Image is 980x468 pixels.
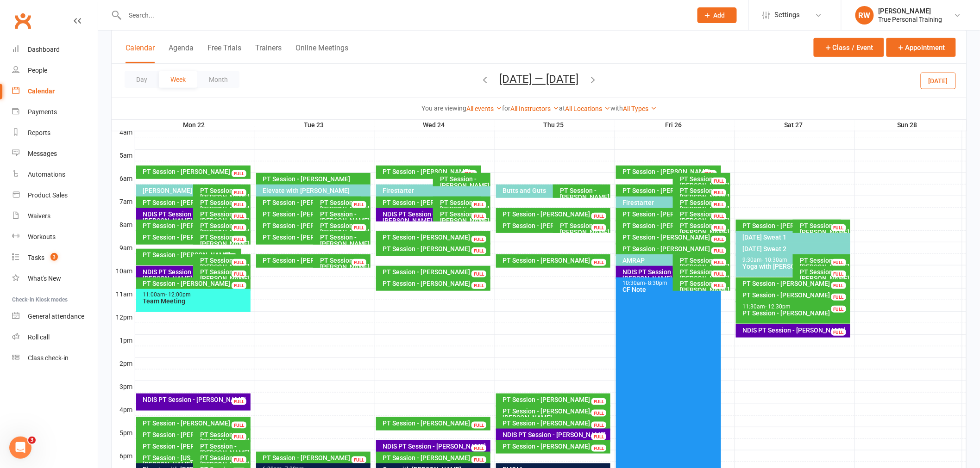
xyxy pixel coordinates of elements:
[565,105,610,112] a: All Locations
[200,234,249,247] div: PT Session - [PERSON_NAME]
[143,396,249,403] div: NDIS PT Session - [PERSON_NAME]
[143,252,240,258] div: PT Session - [PERSON_NAME]
[143,298,249,304] div: Team Meeting
[711,282,726,289] div: FULL
[735,119,854,131] th: Sat 27
[122,9,685,22] input: Search...
[166,291,191,298] span: - 12:00pm
[471,456,486,463] div: FULL
[383,246,489,252] div: PT Session - [PERSON_NAME]
[12,247,98,268] a: Tasks 3
[143,431,240,438] div: PT Session - [PERSON_NAME]
[679,187,729,200] div: PT Session - [PERSON_NAME]
[679,176,729,189] div: PT Session - [PERSON_NAME]
[831,224,846,231] div: FULL
[232,259,246,266] div: FULL
[879,15,942,24] div: True Personal Training
[143,443,240,450] div: PT Session - [PERSON_NAME]
[814,38,884,57] button: Class / Event
[503,222,600,229] div: PT Session - [PERSON_NAME]
[383,420,489,426] div: PT Session - [PERSON_NAME]
[383,269,489,275] div: PT Session - [PERSON_NAME]
[679,280,729,293] div: PT Session - [PERSON_NAME]
[831,294,846,301] div: FULL
[12,102,98,123] a: Payments
[510,105,559,112] a: All Instructors
[143,187,240,194] div: [PERSON_NAME] Bootcamp
[12,60,98,81] a: People
[503,408,609,421] div: PT Session - [PERSON_NAME], [PERSON_NAME]
[855,6,874,25] div: RW
[383,187,489,194] div: Firestarter
[421,105,466,112] strong: You are viewing
[200,455,249,468] div: PT Session - [PERSON_NAME]
[711,213,726,220] div: FULL
[622,246,729,252] div: PT Session - [PERSON_NAME]
[200,443,249,456] div: PT Session - [PERSON_NAME]
[921,72,956,89] button: [DATE]
[320,257,369,270] div: PT Session - [PERSON_NAME]
[352,456,366,463] div: FULL
[320,199,369,212] div: PT Session - [PERSON_NAME]
[143,211,240,224] div: NDIS PT Session - [PERSON_NAME]
[263,257,360,264] div: PT Session - [PERSON_NAME]
[232,224,246,231] div: FULL
[383,280,489,287] div: PT Session - [PERSON_NAME]
[11,9,34,32] a: Clubworx
[383,168,480,175] div: PT Session - [PERSON_NAME]
[28,333,50,341] div: Roll call
[112,334,135,346] th: 1pm
[352,259,366,266] div: FULL
[12,327,98,348] a: Roll call
[503,431,609,438] div: NDIS PT Session - [PERSON_NAME]
[263,176,369,182] div: PT Session - [PERSON_NAME]
[854,119,962,131] th: Sun 28
[623,286,647,293] span: CF Note
[263,199,360,206] div: PT Session - [PERSON_NAME]
[471,247,486,254] div: FULL
[679,211,729,224] div: PT Session - [PERSON_NAME]
[112,126,135,138] th: 4am
[28,437,36,444] span: 3
[12,306,98,327] a: General attendance kiosk mode
[623,105,657,112] a: All Types
[503,420,609,426] div: PT Session - [PERSON_NAME]
[471,236,486,243] div: FULL
[295,43,348,63] button: Online Meetings
[232,422,246,429] div: FULL
[471,445,486,452] div: FULL
[383,199,480,206] div: PT Session - [PERSON_NAME]
[383,234,489,240] div: PT Session - [PERSON_NAME]
[207,43,241,63] button: Free Trials
[383,443,489,450] div: NDIS PT Session - [PERSON_NAME]
[766,303,791,310] span: - 12:30pm
[615,119,735,131] th: Fri 26
[112,196,135,207] th: 7am
[471,271,486,277] div: FULL
[28,87,55,95] div: Calendar
[320,211,369,224] div: PT Session - [PERSON_NAME]
[28,46,60,53] div: Dashboard
[610,105,623,112] strong: with
[28,233,56,240] div: Workouts
[702,170,717,177] div: FULL
[879,7,942,15] div: [PERSON_NAME]
[711,224,726,231] div: FULL
[742,222,840,229] div: PT Session - [PERSON_NAME]
[12,81,98,102] a: Calendar
[320,222,369,235] div: PT Session - [PERSON_NAME]
[232,282,246,289] div: FULL
[503,443,609,450] div: PT Session - [PERSON_NAME]
[232,236,246,243] div: FULL
[831,271,846,277] div: FULL
[143,168,249,175] div: PT Session - [PERSON_NAME]
[125,71,159,88] button: Day
[799,257,848,270] div: PT Session - [PERSON_NAME]
[169,43,194,63] button: Agenda
[200,257,249,270] div: PT Session - [PERSON_NAME]
[375,119,495,131] th: Wed 24
[28,254,44,261] div: Tasks
[471,282,486,289] div: FULL
[28,108,57,116] div: Payments
[112,450,135,462] th: 6pm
